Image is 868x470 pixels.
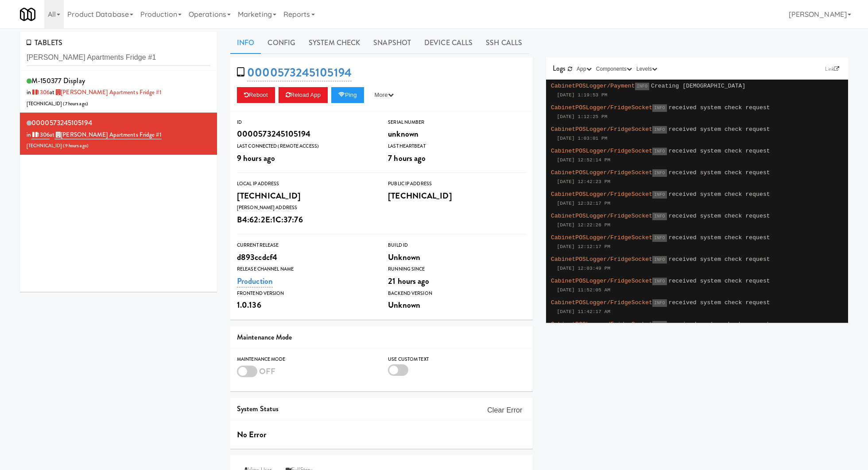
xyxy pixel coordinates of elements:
[237,118,375,127] div: ID
[388,118,526,127] div: Serial Number
[557,157,611,163] span: [DATE] 12:52:14 PM
[237,180,375,188] div: Local IP Address
[259,365,275,377] span: OFF
[50,130,162,139] span: at
[27,38,62,48] span: TABLETS
[652,126,666,134] span: INFO
[237,355,375,364] div: Maintenance Mode
[302,32,367,54] a: System Check
[669,191,770,198] span: received system check request
[652,256,666,264] span: INFO
[669,299,770,306] span: received system check request
[635,83,649,90] span: INFO
[388,152,426,164] span: 7 hours ago
[551,256,652,263] span: CabinetPOSLogger/FridgeSocket
[551,299,652,306] span: CabinetPOSLogger/FridgeSocket
[651,83,745,89] span: Creating [DEMOGRAPHIC_DATA]
[388,275,429,287] span: 21 hours ago
[388,250,526,265] div: Unknown
[652,213,666,220] span: INFO
[31,130,50,139] a: 1306
[557,114,608,119] span: [DATE] 1:12:25 PM
[669,234,770,241] span: received system check request
[418,32,479,54] a: Device Calls
[20,7,35,22] img: Micromart
[27,88,50,96] span: in
[652,169,666,177] span: INFO
[27,100,88,107] span: [TECHNICAL_ID] ( )
[553,63,566,73] span: Logs
[388,126,526,141] div: unknown
[50,88,162,96] span: at
[557,136,608,141] span: [DATE] 1:03:01 PM
[652,104,666,112] span: INFO
[230,32,261,54] a: Info
[237,142,375,151] div: Last Connected (Remote Access)
[31,88,50,96] a: 1306
[65,142,87,149] span: 9 hours ago
[237,275,273,287] a: Production
[669,104,770,111] span: received system check request
[557,179,611,184] span: [DATE] 12:42:23 PM
[27,130,50,139] span: in
[551,104,652,111] span: CabinetPOSLogger/FridgeSocket
[20,71,217,113] li: M-150377 Displayin 1306at [PERSON_NAME] Apartments Fridge #1[TECHNICAL_ID] (7 hours ago)
[237,126,375,141] div: 0000573245105194
[20,113,217,155] li: 0000573245105194in 1306at [PERSON_NAME] Apartments Fridge #1[TECHNICAL_ID] (9 hours ago)
[331,87,364,103] button: Ping
[65,100,86,107] span: 7 hours ago
[237,298,375,313] div: 1.0.136
[551,148,652,154] span: CabinetPOSLogger/FridgeSocket
[652,321,666,329] span: INFO
[652,299,666,307] span: INFO
[237,289,375,298] div: Frontend Version
[388,355,526,364] div: Use Custom Text
[652,148,666,155] span: INFO
[669,148,770,154] span: received system check request
[237,250,375,265] div: d893ccdcf4
[551,321,652,328] span: CabinetPOSLogger/FridgeSocket
[669,256,770,263] span: received system check request
[652,234,666,242] span: INFO
[551,83,635,89] span: CabinetPOSLogger/Payment
[634,65,659,73] button: Levels
[557,309,611,314] span: [DATE] 11:42:17 AM
[594,65,634,73] button: Components
[237,203,375,212] div: [PERSON_NAME] Address
[551,278,652,284] span: CabinetPOSLogger/FridgeSocket
[551,234,652,241] span: CabinetPOSLogger/FridgeSocket
[247,64,352,81] a: 0000573245105194
[484,402,526,418] button: Clear Error
[237,427,526,442] div: No Error
[388,180,526,188] div: Public IP Address
[31,118,92,128] span: 0000573245105194
[27,142,89,149] span: [TECHNICAL_ID] ( )
[557,201,611,206] span: [DATE] 12:32:17 PM
[368,87,401,103] button: More
[574,65,594,73] button: App
[237,265,375,274] div: Release Channel Name
[367,32,418,54] a: Snapshot
[652,191,666,199] span: INFO
[388,188,526,203] div: [TECHNICAL_ID]
[551,213,652,219] span: CabinetPOSLogger/FridgeSocket
[823,65,841,73] a: Link
[27,50,210,66] input: Search tablets
[388,298,526,313] div: Unknown
[237,188,375,203] div: [TECHNICAL_ID]
[31,76,85,86] span: M-150377 Display
[557,287,611,293] span: [DATE] 11:52:05 AM
[237,152,275,164] span: 9 hours ago
[388,142,526,151] div: Last Heartbeat
[557,222,611,228] span: [DATE] 12:22:26 PM
[237,332,292,342] span: Maintenance Mode
[551,169,652,176] span: CabinetPOSLogger/FridgeSocket
[279,87,328,103] button: Reload App
[237,241,375,250] div: Current Release
[261,32,302,54] a: Config
[669,126,770,133] span: received system check request
[54,130,162,139] a: [PERSON_NAME] Apartments Fridge #1
[551,126,652,133] span: CabinetPOSLogger/FridgeSocket
[237,87,275,103] button: Reboot
[551,191,652,198] span: CabinetPOSLogger/FridgeSocket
